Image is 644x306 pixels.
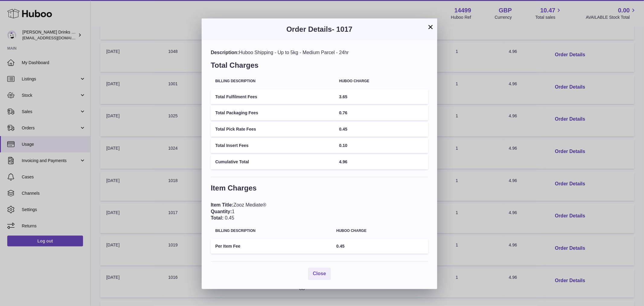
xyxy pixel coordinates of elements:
span: 0.45 [336,244,344,249]
th: Huboo charge [335,75,428,88]
span: Quantity: [211,209,232,214]
div: Huboo Shipping - Up to 5kg - Medium Parcel - 24hr [211,49,428,56]
span: Description: [211,50,239,55]
div: Zooz Mediate® 1 [211,202,428,221]
td: Total Pick Rate Fees [211,122,335,137]
span: 3.65 [339,94,347,99]
td: Total Packaging Fees [211,106,335,120]
span: - 1017 [332,25,352,33]
td: Per Item Fee [211,239,332,254]
td: Total Fulfilment Fees [211,90,335,104]
span: 0.45 [225,215,234,220]
h3: Total Charges [211,60,428,73]
td: Cumulative Total [211,155,335,169]
td: Total Insert Fees [211,138,335,153]
th: Billing Description [211,75,335,88]
h3: Item Charges [211,183,428,196]
th: Billing Description [211,224,332,237]
span: Item Title: [211,202,233,207]
th: Huboo charge [332,224,428,237]
span: 0.10 [339,143,347,148]
span: Total: [211,215,223,220]
span: 0.76 [339,110,347,115]
button: Close [308,268,331,280]
span: 0.45 [339,127,347,132]
button: × [427,23,434,31]
span: 4.96 [339,159,347,164]
h3: Order Details [211,24,428,34]
span: Close [313,271,326,276]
